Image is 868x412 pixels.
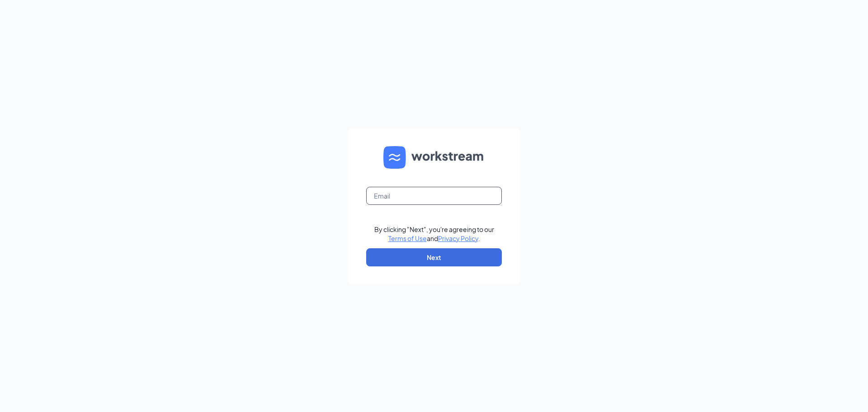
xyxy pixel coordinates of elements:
[383,146,485,169] img: WS logo and Workstream text
[438,234,478,242] a: Privacy Policy
[374,225,494,243] div: By clicking "Next", you're agreeing to our and .
[366,248,502,266] button: Next
[366,187,502,205] input: Email
[388,234,427,242] a: Terms of Use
